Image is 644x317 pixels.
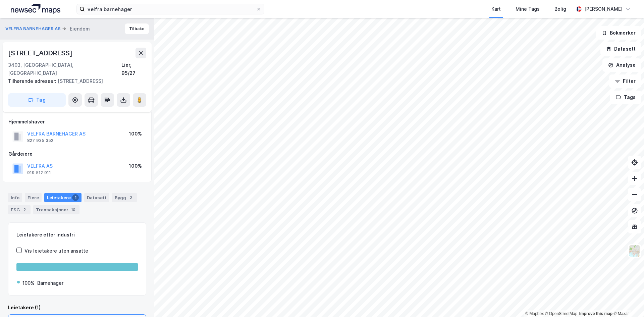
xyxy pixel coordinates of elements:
[610,91,641,104] button: Tags
[11,4,60,14] img: logo.a4113a55bc3d86da70a041830d287a7e.svg
[22,279,35,287] div: 100%
[21,206,28,213] div: 2
[525,311,544,316] a: Mapbox
[584,5,623,13] div: [PERSON_NAME]
[8,193,22,202] div: Info
[8,205,31,214] div: ESG
[8,77,141,85] div: [STREET_ADDRESS]
[27,170,51,175] div: 919 512 911
[596,26,641,40] button: Bokmerker
[610,285,644,317] iframe: Chat Widget
[628,245,641,257] img: Z
[33,205,79,214] div: Transaksjoner
[545,311,578,316] a: OpenStreetMap
[602,58,641,72] button: Analyse
[44,193,82,202] div: Leietakere
[516,5,540,13] div: Mine Tags
[85,4,256,14] input: Søk på adresse, matrikkel, gårdeiere, leietakere eller personer
[8,118,146,126] div: Hjemmelshaver
[5,25,62,32] button: VELFRA BARNEHAGER AS
[84,193,109,202] div: Datasett
[129,162,142,170] div: 100%
[121,61,146,77] div: Lier, 95/27
[72,194,79,201] div: 1
[37,279,63,287] div: Barnehager
[609,74,641,88] button: Filter
[8,48,74,58] div: [STREET_ADDRESS]
[27,138,53,143] div: 827 935 352
[554,5,566,13] div: Bolig
[610,285,644,317] div: Kontrollprogram for chat
[70,206,77,213] div: 10
[112,193,137,202] div: Bygg
[579,311,612,316] a: Improve this map
[24,247,88,255] div: Vis leietakere uten ansatte
[8,150,146,158] div: Gårdeiere
[8,304,146,312] div: Leietakere (1)
[129,130,142,138] div: 100%
[70,25,90,33] div: Eiendom
[8,93,66,107] button: Tag
[8,78,58,84] span: Tilhørende adresser:
[600,42,641,56] button: Datasett
[125,23,149,34] button: Tilbake
[127,194,134,201] div: 2
[491,5,501,13] div: Kart
[25,193,42,202] div: Eiere
[16,231,138,239] div: Leietakere etter industri
[8,61,121,77] div: 3403, [GEOGRAPHIC_DATA], [GEOGRAPHIC_DATA]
